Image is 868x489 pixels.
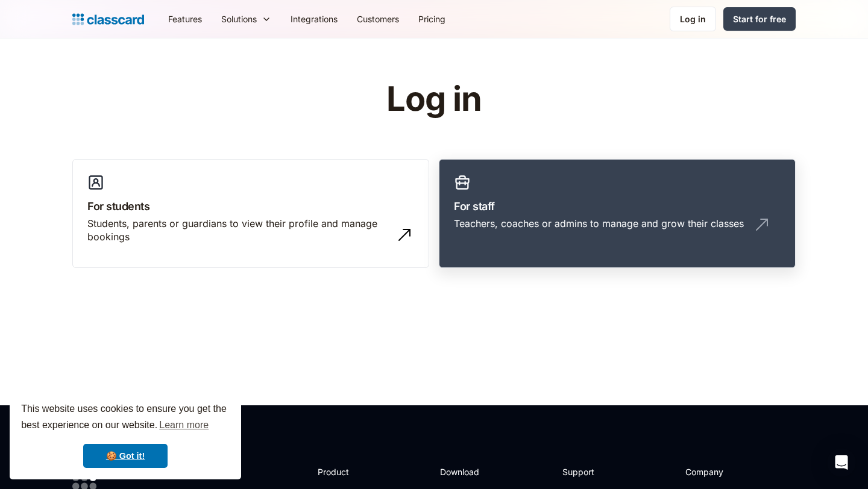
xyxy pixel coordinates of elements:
[318,466,382,478] h2: Product
[562,466,611,478] h2: Support
[347,5,409,33] a: Customers
[83,444,168,468] a: dismiss cookie message
[212,5,281,33] div: Solutions
[72,159,429,269] a: For studentsStudents, parents or guardians to view their profile and manage bookings
[221,13,257,25] div: Solutions
[243,81,626,118] h1: Log in
[21,402,230,434] span: This website uses cookies to ensure you get the best experience on our website.
[409,5,455,33] a: Pricing
[439,159,796,269] a: For staffTeachers, coaches or admins to manage and grow their classes
[87,217,390,244] div: Students, parents or guardians to view their profile and manage bookings
[87,198,414,214] h3: For students
[670,7,716,31] a: Log in
[454,198,781,214] h3: For staff
[440,466,489,478] h2: Download
[685,466,766,478] h2: Company
[281,5,347,33] a: Integrations
[454,217,744,230] div: Teachers, coaches or admins to manage and grow their classes
[157,416,210,434] a: learn more about cookies
[680,13,706,25] div: Log in
[733,13,786,25] div: Start for free
[827,448,856,477] div: Open Intercom Messenger
[10,390,241,479] div: cookieconsent
[72,11,144,28] a: Logo
[159,5,212,33] a: Features
[723,7,796,31] a: Start for free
